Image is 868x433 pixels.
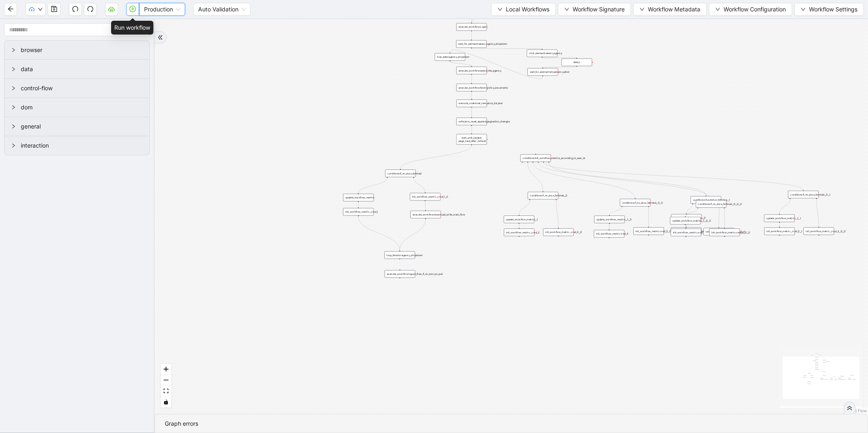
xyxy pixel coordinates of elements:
div: init_workflow_metric:cred_3__0plus-circle [634,227,664,235]
div: update_workflow_metric: [343,194,374,202]
g: Edge from conditions:init_workflow_metrics_according_to_user_id to conditions:if_no_docs_fetched__0 [528,163,543,191]
div: conditions:if_no_docs_fetched__0 [528,192,558,200]
a: React Flow attribution [846,408,867,413]
div: dom [4,98,149,117]
span: right [11,143,16,148]
span: Workflow Signature [573,5,625,14]
span: Production [144,3,180,15]
div: update_workflow_metric:__1__1 [764,215,795,222]
span: interaction [21,141,143,150]
button: cloud-server [105,3,118,16]
g: Edge from conditions:if_no_docs_fetched__0 to update_workflow_metric:__1 [519,200,530,215]
span: cloud-server [108,6,115,12]
g: Edge from wait_for_element:select_agency_dropdown to click_element:select_agency [472,48,542,49]
span: Workflow Settings [809,5,857,14]
g: Edge from click_element:select_agency to delay: [542,58,577,58]
div: init_workflow_metric:_cred_1__0__0plus-circle [704,228,734,236]
g: Edge from wait_for_element:dropdown_option to loop_data:agency_dropdown [450,50,543,79]
span: double-right [847,405,853,411]
span: plus-circle [607,241,612,246]
button: zoom out [161,375,171,386]
g: Edge from conditions:if_no_docs_fetched__1 to init_workflow_metric:_cred_1__0__0 [719,205,719,227]
div: conditions:if_no_docs_fetched__0__1 [788,191,819,198]
span: plus-circle [777,238,783,244]
span: down [640,7,645,12]
div: init_workflow_metric:_cred_1__0 [410,193,440,201]
span: down [564,7,569,12]
span: plus-circle [520,165,525,170]
button: redo [84,3,97,16]
span: plus-circle [646,238,652,243]
g: Edge from loop_data:agency_dropdown to execute_workflow:select_the_agency [450,61,472,66]
div: init_workflow_metric:_cred_2__1plus-circle [764,228,795,235]
div: init_workflow_metric:_cred_1 [343,208,374,216]
span: dom [21,103,143,112]
div: data [4,60,149,78]
span: right [11,105,16,110]
g: Edge from conditions:if_no_docs_fetched__0__1 to update_workflow_metric:__1__1 [779,199,790,214]
div: update_workflow_metric:__1__0 [594,215,625,223]
div: Graph errors [165,419,858,428]
span: plus-circle [397,262,402,267]
div: conditions:if_no_docs_fetched [385,170,416,177]
div: execute_workflow:logout_flow_if_no_docs_to_pull [385,270,415,278]
div: delay: [562,59,592,66]
span: plus-circle [816,238,822,243]
span: plus-circle [426,15,432,20]
div: init_workflow_metric:cred_3__0 [634,227,664,235]
div: execute_workflow:select_the_agency [457,67,487,74]
span: plus-circle [517,239,522,244]
div: execute_workflow:fetch_policy_documents [456,84,487,91]
button: downLocal Workflows [491,3,556,16]
div: conditions:if_no_docs_fetched__0__0 [620,199,651,207]
g: Edge from conditions:if_no_docs_fetched to init_workflow_metric:_cred_1__0 [414,178,425,192]
div: execute_workflow:Login [456,23,487,31]
span: plus-circle [397,281,402,286]
div: update_workflow_metric:__1 [504,215,534,223]
div: init_workflow_metric:_cred_1__1 [671,227,702,235]
div: init_workflow_metric:_cred_1__1plus-circle [671,227,702,235]
span: Local Workflows [506,5,549,14]
div: interaction [4,136,149,155]
div: init_workflow_metric:cred_3__0__0 [709,228,740,236]
span: down [715,7,720,12]
div: init_workflow_metric:_cred_2 [504,228,534,236]
div: update_workflow_metric:__1__0__0 [670,217,701,225]
div: conditions:init_workflow_metrics_according_to_user_idplus-circle [520,154,551,162]
div: init_workflow_metric:_cred_2plus-circle [504,228,534,236]
g: Edge from conditions:if_no_docs_fetched to update_workflow_metric: [359,178,387,193]
div: execute_workflow:download_write_main_flow [410,211,441,219]
div: init_workflow_metric:cred_3plus-circle [594,230,625,238]
div: update_workflow_metric:__0 [671,214,702,222]
g: Edge from wait_until_loaded: page_load_after_refresh to conditions:if_no_docs_fetched [400,145,472,169]
div: wait_for_element:dropdown_option [527,68,558,76]
div: refresh:to_reset_applied_pagination_changes [456,117,487,125]
div: init_workflow_metric:cred_3 [594,230,625,238]
span: plus-circle [684,239,689,244]
span: double-right [157,35,163,40]
div: conditions:init_workflow_metrics_according_to_user_id [520,154,551,162]
div: loop_iterator:agency_dropdown [385,251,415,259]
g: Edge from conditions:if_no_docs_fetched__1 to update_workflow_metric:__0 [687,205,693,213]
g: Edge from conditions:init_workflow_metrics_according_to_user_id to conditions:if_no_docs_fetched_... [549,163,711,199]
span: plus-circle [556,239,561,244]
div: general [4,117,149,136]
div: browser [4,41,149,59]
span: down [38,7,43,12]
g: Edge from conditions:if_no_docs_fetched__0__0 to init_workflow_metric:cred_3__0 [649,207,649,227]
g: Edge from conditions:if_no_docs_fetched__0 to init_workflow_metric:_cred_2__0 [556,200,558,228]
span: general [21,122,143,131]
span: Workflow Configuration [724,5,786,14]
span: play-circle [129,6,136,12]
span: save [51,6,57,12]
g: Edge from conditions:init_workflow_metrics_according_to_user_id to conditions:if_no_docs_fetched_... [544,163,803,190]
